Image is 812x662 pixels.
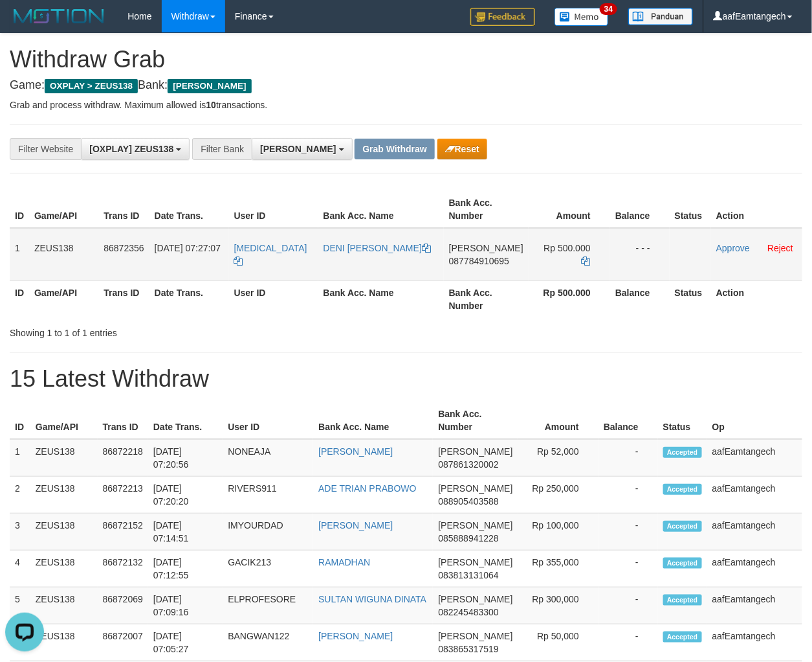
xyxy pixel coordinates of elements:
[148,439,223,477] td: [DATE] 07:20:56
[10,138,81,160] div: Filter Website
[670,191,711,228] th: Status
[30,402,98,439] th: Game/API
[148,514,223,551] td: [DATE] 07:14:51
[598,588,658,624] td: -
[29,191,98,228] th: Game/API
[45,79,138,93] span: OXPLAY > ZEUS138
[10,321,329,339] div: Showing 1 to 1 of 1 entries
[223,551,313,588] td: GACIK213
[438,483,512,494] span: [PERSON_NAME]
[10,439,30,477] td: 1
[449,256,509,266] span: Copy 087784910695 to clipboard
[30,514,98,551] td: ZEUS138
[10,280,29,317] th: ID
[711,191,802,228] th: Action
[707,514,802,551] td: aafEamtangech
[318,557,370,567] a: RAMADHAN
[663,484,702,495] span: Accepted
[670,280,711,317] th: Status
[437,139,487,159] button: Reset
[598,402,658,439] th: Balance
[318,631,393,641] a: [PERSON_NAME]
[98,191,149,228] th: Trans ID
[663,521,702,532] span: Accepted
[30,439,98,477] td: ZEUS138
[29,228,98,281] td: ZEUS138
[10,514,30,551] td: 3
[10,191,29,228] th: ID
[223,588,313,624] td: ELPROFESORE
[30,624,98,661] td: ZEUS138
[98,514,148,551] td: 86872152
[518,514,598,551] td: Rp 100,000
[10,366,802,392] h1: 15 Latest Withdraw
[438,446,512,457] span: [PERSON_NAME]
[234,243,307,253] span: [MEDICAL_DATA]
[598,439,658,477] td: -
[149,280,229,317] th: Date Trans.
[318,594,426,604] a: SULTAN WIGUNA DINATA
[234,243,307,266] a: [MEDICAL_DATA]
[582,256,591,266] a: Copy 500000 to clipboard
[438,644,498,654] span: Copy 083865317519 to clipboard
[98,439,148,477] td: 86872218
[438,533,498,543] span: Copy 085888941228 to clipboard
[598,551,658,588] td: -
[98,280,149,317] th: Trans ID
[260,144,336,154] span: [PERSON_NAME]
[610,280,670,317] th: Balance
[658,402,707,439] th: Status
[707,624,802,661] td: aafEamtangech
[81,138,190,160] button: [OXPLAY] ZEUS138
[318,446,393,457] a: [PERSON_NAME]
[223,514,313,551] td: IMYOURDAD
[98,551,148,588] td: 86872132
[663,558,702,569] span: Accepted
[518,439,598,477] td: Rp 52,000
[438,631,512,641] span: [PERSON_NAME]
[318,520,393,531] a: [PERSON_NAME]
[529,280,610,317] th: Rp 500.000
[252,138,352,160] button: [PERSON_NAME]
[438,520,512,531] span: [PERSON_NAME]
[30,588,98,624] td: ZEUS138
[663,632,702,643] span: Accepted
[438,459,498,470] span: Copy 087861320002 to clipboard
[318,483,416,494] a: ADE TRIAN PRABOWO
[148,402,223,439] th: Date Trans.
[628,8,693,25] img: panduan.png
[518,402,598,439] th: Amount
[206,100,216,110] strong: 10
[554,8,609,26] img: Button%20Memo.svg
[192,138,252,160] div: Filter Bank
[707,439,802,477] td: aafEamtangech
[313,402,433,439] th: Bank Acc. Name
[98,588,148,624] td: 86872069
[716,243,750,253] a: Approve
[30,477,98,514] td: ZEUS138
[104,243,144,253] span: 86872356
[518,588,598,624] td: Rp 300,000
[600,3,617,15] span: 34
[318,280,444,317] th: Bank Acc. Name
[10,402,30,439] th: ID
[148,624,223,661] td: [DATE] 07:05:27
[444,191,529,228] th: Bank Acc. Number
[10,551,30,588] td: 4
[470,8,535,26] img: Feedback.jpg
[89,144,173,154] span: [OXPLAY] ZEUS138
[98,624,148,661] td: 86872007
[663,595,702,606] span: Accepted
[355,139,434,159] button: Grab Withdraw
[598,514,658,551] td: -
[98,477,148,514] td: 86872213
[610,191,670,228] th: Balance
[663,447,702,458] span: Accepted
[168,79,251,93] span: [PERSON_NAME]
[148,588,223,624] td: [DATE] 07:09:16
[10,47,802,73] h1: Withdraw Grab
[444,280,529,317] th: Bank Acc. Number
[148,551,223,588] td: [DATE] 07:12:55
[711,280,802,317] th: Action
[223,624,313,661] td: BANGWAN122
